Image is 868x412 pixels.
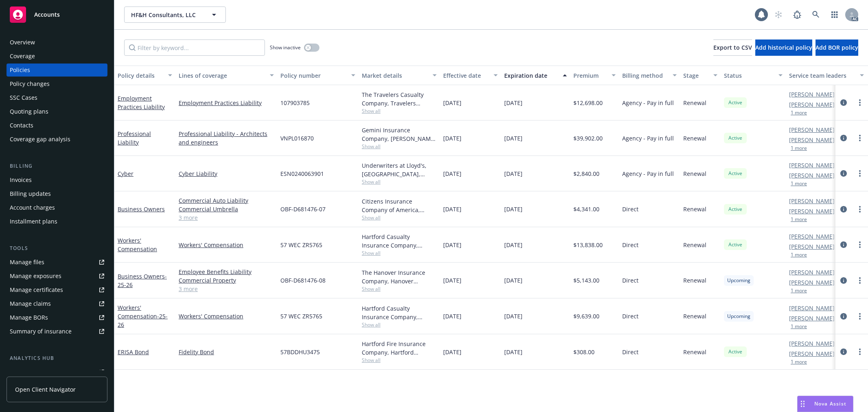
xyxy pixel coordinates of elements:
a: [PERSON_NAME] [789,100,835,109]
a: Business Owners [118,272,167,289]
div: Status [724,71,774,80]
span: OBF-D681476-08 [280,276,326,285]
a: Start snowing [770,7,787,23]
div: Coverage gap analysis [10,133,70,146]
span: VNPL016870 [280,134,314,142]
span: Show all [362,143,437,150]
span: Direct [622,205,638,213]
div: Policy number [280,71,346,80]
a: Billing updates [7,187,107,200]
a: Invoices [7,173,107,186]
a: more [855,133,865,143]
div: Manage exposures [10,270,61,283]
span: Renewal [683,312,706,320]
a: [PERSON_NAME] [789,90,835,99]
a: [PERSON_NAME] [789,314,835,322]
a: [PERSON_NAME] [789,304,835,312]
span: Show all [362,357,437,364]
a: circleInformation [839,133,848,143]
a: Workers' Compensation [118,304,168,329]
a: Contacts [7,119,107,132]
div: Loss summary generator [10,366,77,379]
span: Accounts [34,11,60,18]
a: Manage BORs [7,311,107,324]
span: Direct [622,312,638,320]
span: 57BDDHU3475 [280,348,320,356]
span: Show all [362,178,437,185]
span: Renewal [683,241,706,249]
a: Employee Benefits Liability [179,267,274,276]
span: Direct [622,241,638,249]
div: The Hanover Insurance Company, Hanover Insurance Group [362,268,437,285]
div: Market details [362,71,428,80]
a: Employment Practices Liability [118,94,165,111]
a: [PERSON_NAME] [789,232,835,241]
span: Show inactive [270,44,301,51]
button: Policy details [114,66,175,85]
button: 1 more [791,359,807,364]
a: Workers' Compensation [179,312,274,320]
span: Agency - Pay in full [622,99,674,107]
a: Commercial Property [179,276,274,285]
div: Installment plans [10,215,57,228]
a: [PERSON_NAME] [789,242,835,251]
a: [PERSON_NAME] [789,125,835,134]
a: SSC Cases [7,91,107,104]
span: [DATE] [443,169,461,178]
div: Billing method [622,71,668,80]
div: Coverage [10,50,35,63]
span: Add BOR policy [816,44,858,51]
button: Add BOR policy [816,39,858,56]
div: Lines of coverage [179,71,265,80]
a: circleInformation [839,276,848,285]
button: 1 more [791,181,807,186]
span: Export to CSV [713,44,752,51]
div: Hartford Casualty Insurance Company, Hartford Insurance Group [362,232,437,250]
button: 1 more [791,288,807,293]
a: Switch app [826,7,843,23]
span: Show all [362,107,437,114]
span: Active [727,241,743,248]
button: Nova Assist [797,396,853,412]
a: Quoting plans [7,105,107,118]
span: 107903785 [280,99,310,107]
span: Show all [362,285,437,292]
span: $4,341.00 [573,205,599,213]
span: Active [727,134,743,142]
span: OBF-D681476-07 [280,205,326,213]
a: Commercial Umbrella [179,205,274,213]
a: 3 more [179,285,274,293]
div: Contacts [10,119,33,132]
span: [DATE] [443,99,461,107]
a: circleInformation [839,169,848,178]
span: - 25-26 [118,272,167,289]
div: Billing updates [10,187,51,200]
button: 1 more [791,146,807,151]
span: [DATE] [443,241,461,249]
div: Drag to move [798,396,808,412]
span: Active [727,170,743,177]
a: more [855,347,865,357]
a: Accounts [7,3,107,26]
span: [DATE] [504,276,523,285]
span: HF&H Consultants, LLC [131,11,201,19]
a: Loss summary generator [7,366,107,379]
span: Active [727,348,743,355]
span: $2,840.00 [573,169,599,178]
span: Active [727,206,743,213]
a: more [855,311,865,321]
a: Employment Practices Liability [179,99,274,107]
button: 1 more [791,110,807,115]
span: $9,639.00 [573,312,599,320]
a: Policies [7,64,107,77]
div: Policy details [118,71,163,80]
a: circleInformation [839,204,848,214]
span: [DATE] [504,205,523,213]
div: Tools [7,244,107,252]
a: Fidelity Bond [179,348,274,356]
span: [DATE] [504,134,523,142]
a: [PERSON_NAME] [789,268,835,276]
span: Open Client Navigator [15,385,76,394]
a: Professional Liability [118,130,151,146]
span: [DATE] [443,276,461,285]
